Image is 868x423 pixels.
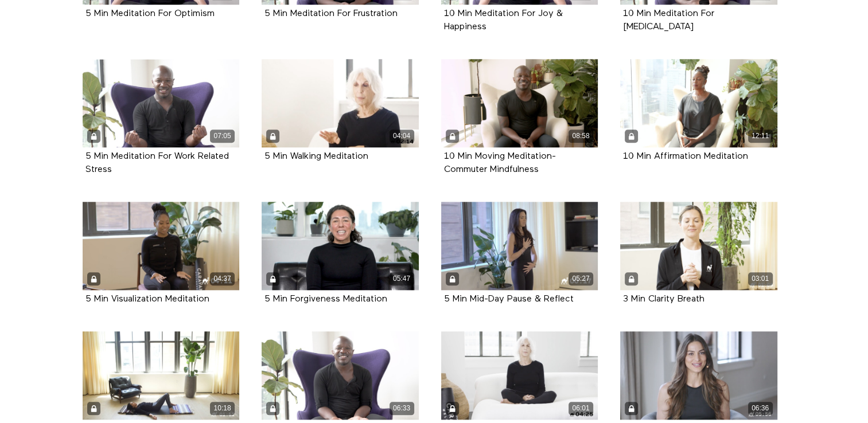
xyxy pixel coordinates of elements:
a: 3 Min Clarity Breath 03:01 [620,202,777,290]
strong: 5 Min Meditation For Frustration [264,9,398,18]
div: 04:04 [390,130,414,143]
a: 5 Min Visualization Meditation [85,295,209,303]
a: 5 Min Visualization Meditation 04:37 [83,202,240,290]
div: 12:11 [748,130,773,143]
div: 04:37 [210,272,235,285]
strong: 3 Min Clarity Breath [623,295,704,304]
a: 10 Min Meditation For Joy & Happiness [444,9,563,31]
a: 10 Min Moving Meditation- Commuter Mindfulness [444,152,556,174]
a: 5 Min Meditation For Healing & Recovery 06:33 [262,331,419,420]
div: 06:36 [748,402,773,415]
strong: 10 Min Meditation For Depression [623,9,714,32]
a: 5 Min Walking Meditation [264,152,368,160]
a: 10 Min Affirmation Meditation 12:11 [620,59,777,147]
a: 5 Min Mid-Day Pause & Reflect 05:27 [441,202,598,290]
div: 07:05 [210,130,235,143]
strong: 5 Min Mid-Day Pause & Reflect [444,295,574,304]
a: 10 Min Mid-Day Restorative 10:18 [83,331,240,420]
a: 10 Min Moving Meditation- Commuter Mindfulness 08:58 [441,59,598,147]
strong: 5 Min Walking Meditation [264,152,368,161]
a: 5 Min Meditation For Frustration [264,9,398,18]
strong: 5 Min Visualization Meditation [85,295,209,304]
a: 3 Min Clarity Breath [623,295,704,303]
strong: 5 Min Forgiveness Meditation [264,295,387,304]
div: 08:58 [569,130,593,143]
a: 5 Min Meditation For Work Related Stress 07:05 [83,59,240,147]
div: 10:18 [210,402,235,415]
div: 06:33 [390,402,414,415]
a: 5 Min Mid-Day Pause & Reflect [444,295,574,303]
a: 5 Min Meditation For Productivity, Focus & Clarity 06:36 [620,331,777,420]
a: 5 Min Forgiveness Meditation 05:47 [262,202,419,290]
a: 5 Min Meditation For Anger 06:01 [441,331,598,420]
a: 5 Min Meditation For Optimism [85,9,215,18]
div: 05:47 [390,272,414,285]
a: 10 Min Meditation For [MEDICAL_DATA] [623,9,714,31]
strong: 10 Min Affirmation Meditation [623,152,748,161]
a: 5 Min Meditation For Work Related Stress [85,152,229,174]
a: 5 Min Walking Meditation 04:04 [262,59,419,147]
strong: 5 Min Meditation For Optimism [85,9,215,18]
div: 03:01 [748,272,773,285]
div: 05:27 [569,272,593,285]
a: 10 Min Affirmation Meditation [623,152,748,160]
a: 5 Min Forgiveness Meditation [264,295,387,303]
div: 06:01 [569,402,593,415]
